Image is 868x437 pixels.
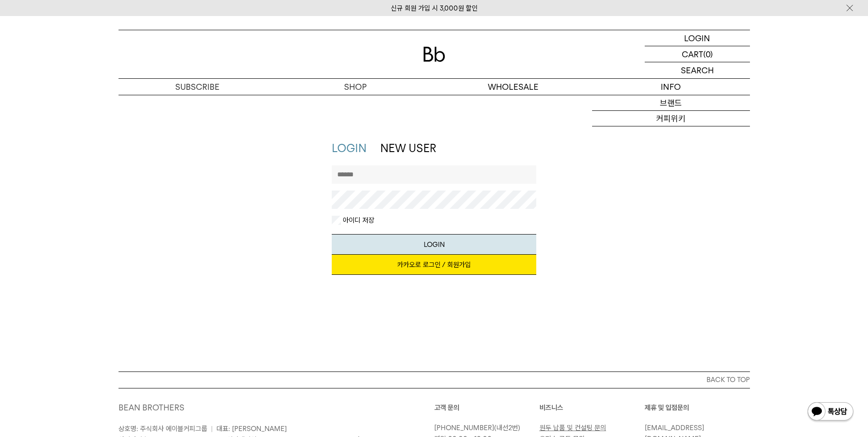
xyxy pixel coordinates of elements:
[682,46,703,62] p: CART
[645,30,750,46] a: LOGIN
[332,234,536,255] button: LOGIN
[423,47,445,62] img: 로고
[592,95,750,111] a: 브랜드
[434,424,494,432] a: [PHONE_NUMBER]
[119,425,207,433] span: 상호명: 주식회사 에이블커피그룹
[434,422,535,433] p: (내선2번)
[592,111,750,126] a: 커피위키
[434,402,539,413] p: 고객 문의
[119,403,184,412] a: BEAN BROTHERS
[119,371,750,388] button: BACK TO TOP
[380,142,436,155] a: NEW USER
[332,142,367,155] a: LOGIN
[332,255,536,275] a: 카카오로 로그인 / 회원가입
[539,424,606,432] a: 원두 납품 및 컨설팅 문의
[211,425,213,433] span: |
[341,216,374,225] label: 아이디 저장
[645,46,750,62] a: CART (0)
[434,79,592,95] p: WHOLESALE
[276,79,434,95] a: SHOP
[391,4,478,12] a: 신규 회원 가입 시 3,000원 할인
[807,401,854,423] img: 카카오톡 채널 1:1 채팅 버튼
[592,79,750,95] p: INFO
[592,126,750,142] a: 저널
[703,46,713,62] p: (0)
[681,62,714,78] p: SEARCH
[684,30,710,46] p: LOGIN
[216,425,287,433] span: 대표: [PERSON_NAME]
[119,79,276,95] a: SUBSCRIBE
[645,402,750,413] p: 제휴 및 입점문의
[539,402,645,413] p: 비즈니스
